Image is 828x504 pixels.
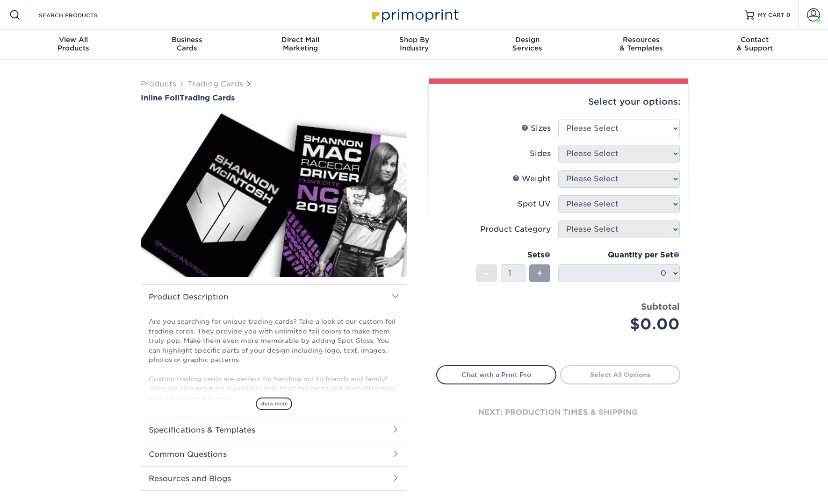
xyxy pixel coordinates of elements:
span: Contact [698,35,812,44]
img: Primoprint [367,5,461,25]
div: Sizes [521,123,551,134]
a: Select All Options [560,365,680,384]
span: Direct Mail [244,35,357,44]
a: Products [141,79,176,88]
div: $0.00 [565,313,680,335]
a: View AllProducts [17,30,130,60]
div: Sides [530,148,551,159]
span: View All [17,35,130,44]
a: Contact& Support [698,30,812,60]
h2: Common Questions [141,442,407,466]
span: Business [130,35,244,44]
h2: Resources and Blogs [141,466,407,490]
h2: Specifications & Templates [141,418,407,442]
a: Resources& Templates [584,30,698,60]
p: Are you searching for unique trading cards? Take a look at our custom foil trading cards. They pr... [149,317,399,403]
div: & Templates [584,35,698,52]
a: Shop ByIndustry [357,30,471,60]
div: Products [17,35,130,52]
span: Inline Foil [141,93,180,102]
span: Shop By [357,35,471,44]
span: - [484,266,489,280]
a: Inline FoilTrading Cards [141,93,407,102]
div: Weight [512,173,551,185]
h1: Trading Cards [141,93,407,102]
strong: Subtotal [641,301,680,312]
div: Product Category [480,224,551,235]
div: Industry [357,35,471,52]
span: show more [256,398,292,410]
span: 0 [786,12,791,18]
a: DesignServices [471,30,584,60]
div: Marketing [244,35,357,52]
input: SEARCH PRODUCTS..... [38,9,129,21]
div: & Support [698,35,812,52]
img: Inline Foil 01 [141,103,407,287]
h2: Product Description [141,285,407,309]
span: MY CART [758,11,785,19]
span: Design [471,35,584,44]
div: Cards [130,35,244,52]
a: Direct MailMarketing [244,30,357,60]
div: Sets [476,249,551,261]
a: Trading Cards [187,79,243,88]
div: Services [471,35,584,52]
div: Spot UV [518,199,551,210]
div: Quantity per Set [558,249,680,261]
a: Chat with a Print Pro [436,365,556,384]
a: BusinessCards [130,30,244,60]
span: Resources [584,35,698,44]
span: + [537,266,543,280]
div: next: production times & shipping [436,384,680,440]
div: Select your options: [436,84,680,120]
